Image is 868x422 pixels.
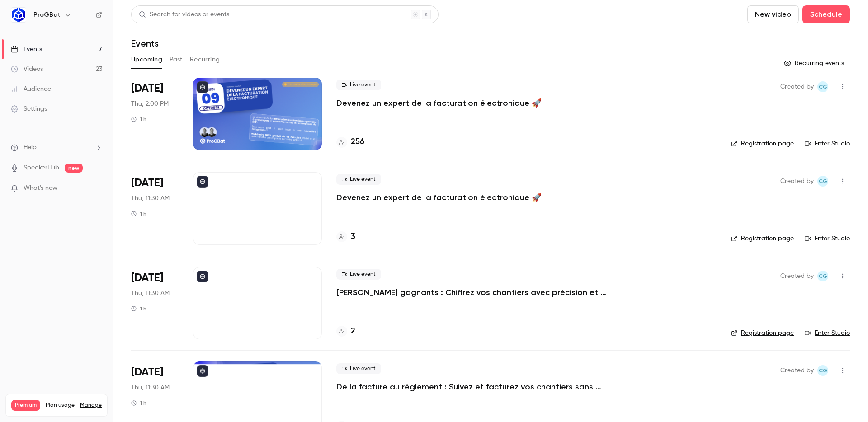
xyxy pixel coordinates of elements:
button: Schedule [802,5,850,23]
button: Upcoming [131,52,162,67]
span: Created by [780,271,814,281]
span: Charles Gallard [817,176,828,187]
span: [DATE] [131,81,163,96]
button: Recurring events [780,56,850,70]
span: Charles Gallard [817,81,828,92]
h4: 2 [351,325,355,338]
div: Nov 6 Thu, 11:30 AM (Europe/Paris) [131,267,179,339]
span: Created by [780,365,814,376]
div: Audience [11,84,51,94]
span: Thu, 11:30 AM [131,383,170,392]
span: [DATE] [131,176,163,190]
span: Help [24,143,37,152]
div: Search for videos or events [139,10,229,19]
span: Created by [780,81,814,92]
div: 1 h [131,305,146,312]
a: Enter Studio [805,234,850,243]
a: Registration page [731,139,794,148]
div: 1 h [131,210,146,217]
a: 256 [336,136,364,148]
div: Oct 30 Thu, 11:30 AM (Europe/Paris) [131,172,179,244]
span: CG [819,365,827,376]
div: Settings [11,104,47,113]
span: [DATE] [131,365,163,380]
h4: 256 [351,136,364,148]
a: [PERSON_NAME] gagnants : Chiffrez vos chantiers avec précision et rapidité [336,287,608,298]
span: Charles Gallard [817,271,828,281]
span: CG [819,81,827,92]
span: Thu, 11:30 AM [131,289,170,298]
span: Thu, 11:30 AM [131,194,170,203]
a: 2 [336,325,355,338]
span: Charles Gallard [817,365,828,376]
a: Registration page [731,234,794,243]
span: new [65,164,83,173]
div: 1 h [131,116,146,123]
div: Oct 9 Thu, 2:00 PM (Europe/Paris) [131,78,179,150]
span: Live event [336,363,381,374]
h4: 3 [351,231,355,243]
a: Devenez un expert de la facturation électronique 🚀 [336,192,542,203]
span: Live event [336,80,381,90]
button: Past [170,52,183,67]
span: Live event [336,269,381,280]
span: Thu, 2:00 PM [131,99,169,108]
span: Premium [11,400,40,411]
div: Events [11,45,42,54]
li: help-dropdown-opener [11,143,102,152]
div: Videos [11,65,43,74]
span: CG [819,271,827,281]
span: CG [819,176,827,187]
span: Plan usage [46,402,75,409]
a: 3 [336,231,355,243]
a: De la facture au règlement : Suivez et facturez vos chantiers sans prise de tête [336,381,608,392]
h1: Events [131,38,159,49]
a: Enter Studio [805,328,850,338]
span: [DATE] [131,271,163,285]
span: Live event [336,174,381,185]
a: SpeakerHub [24,163,59,173]
a: Manage [80,402,102,409]
button: New video [747,5,799,23]
button: Recurring [190,52,220,67]
h6: ProGBat [33,10,61,19]
div: 1 h [131,399,146,407]
a: Registration page [731,328,794,338]
a: Enter Studio [805,139,850,148]
a: Devenez un expert de la facturation électronique 🚀 [336,98,542,108]
span: Created by [780,176,814,187]
img: ProGBat [11,8,26,22]
span: What's new [24,183,57,193]
iframe: Noticeable Trigger [91,184,102,192]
